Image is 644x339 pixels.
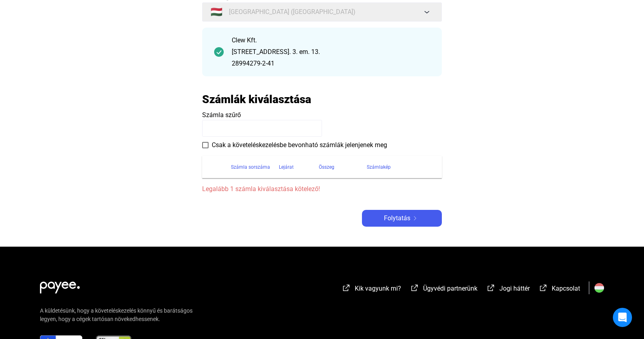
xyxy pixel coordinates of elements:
img: arrow-right-white [410,216,420,220]
img: external-link-white [539,284,548,292]
img: HU.svg [594,283,604,293]
img: external-link-white [486,284,496,292]
div: Számlakép [367,162,391,172]
div: Clew Kft. [232,36,430,45]
span: [GEOGRAPHIC_DATA] ([GEOGRAPHIC_DATA]) [229,7,356,17]
span: Kik vagyunk mi? [355,285,401,292]
span: Jogi háttér [499,285,530,292]
h2: Számlák kiválasztása [202,92,311,106]
span: Legalább 1 számla kiválasztása kötelező! [202,184,442,194]
span: Csak a követeléskezelésbe bevonható számlák jelenjenek meg [212,140,387,150]
a: external-link-whiteJogi háttér [486,286,530,293]
a: external-link-whiteKapcsolat [539,286,580,293]
span: Folytatás [384,213,410,223]
span: Kapcsolat [552,285,580,292]
img: external-link-white [410,284,419,292]
div: 28994279-2-41 [232,59,430,68]
span: Számla szűrő [202,111,241,119]
a: external-link-whiteKik vagyunk mi? [342,286,401,293]
div: Számlakép [367,162,432,172]
button: 🇭🇺[GEOGRAPHIC_DATA] ([GEOGRAPHIC_DATA]) [202,2,442,22]
div: Lejárat [279,162,319,172]
a: external-link-whiteÜgyvédi partnerünk [410,286,477,293]
div: Összeg [319,162,334,172]
img: checkmark-darker-green-circle [214,47,224,57]
div: [STREET_ADDRESS]. 3. em. 13. [232,47,430,57]
div: Számla sorszáma [231,162,270,172]
div: Lejárat [279,162,294,172]
div: Összeg [319,162,367,172]
div: Open Intercom Messenger [613,308,632,327]
button: Folytatásarrow-right-white [362,210,442,227]
img: external-link-white [342,284,351,292]
span: 🇭🇺 [211,7,223,17]
span: Ügyvédi partnerünk [423,285,477,292]
img: white-payee-white-dot.svg [40,277,80,293]
div: Számla sorszáma [231,162,279,172]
